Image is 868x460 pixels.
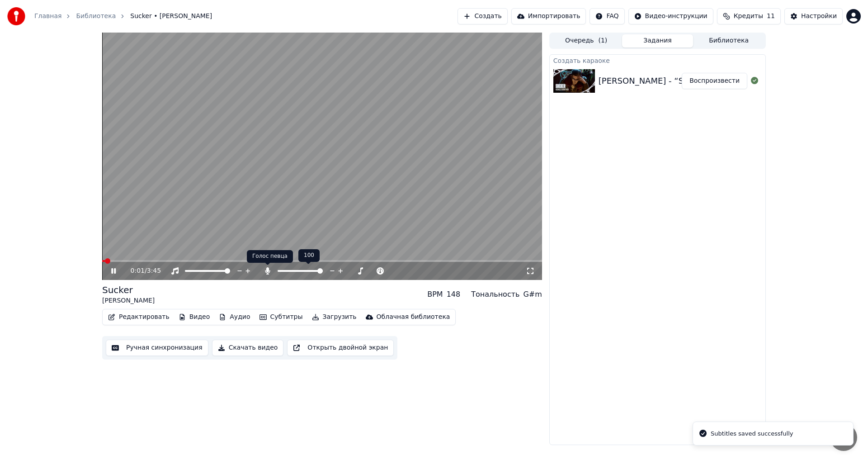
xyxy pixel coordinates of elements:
button: FAQ [590,8,624,24]
div: [PERSON_NAME] [102,296,155,305]
button: Открыть двойной экран [287,340,394,356]
button: Аудио [215,311,254,323]
div: Тональность [471,289,519,300]
span: 11 [767,12,775,21]
button: Ручная синхронизация [106,340,208,356]
span: Sucker • [PERSON_NAME] [130,12,212,21]
span: Кредиты [734,12,763,21]
button: Видео [175,311,214,323]
div: 100 [298,249,320,262]
div: G#m [523,289,542,300]
button: Видео-инструкции [628,8,713,24]
div: Облачная библиотека [377,313,450,322]
div: Голос певца [247,250,293,263]
div: [PERSON_NAME] - “Sucker” [599,75,711,87]
button: Создать [458,8,507,24]
div: / [131,266,152,275]
div: Sucker [102,284,155,296]
span: 3:45 [147,266,161,275]
a: Главная [34,12,61,21]
div: 148 [447,289,461,300]
img: youka [7,7,25,25]
button: Кредиты11 [717,8,781,24]
button: Библиотека [693,34,764,47]
button: Загрузить [308,311,360,323]
button: Редактировать [104,311,173,323]
button: Импортировать [511,8,586,24]
div: Настройки [801,12,837,21]
button: Скачать видео [212,340,284,356]
button: Очередь [551,34,622,47]
span: 0:01 [131,266,145,275]
span: ( 1 ) [598,36,607,45]
nav: breadcrumb [34,12,212,21]
button: Воспроизвести [682,73,747,89]
div: BPM [427,289,443,300]
button: Настройки [784,8,843,24]
div: Subtitles saved successfully [711,429,793,438]
a: Библиотека [76,12,116,21]
button: Задания [622,34,693,47]
div: Создать караоке [550,55,765,66]
button: Субтитры [256,311,307,323]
